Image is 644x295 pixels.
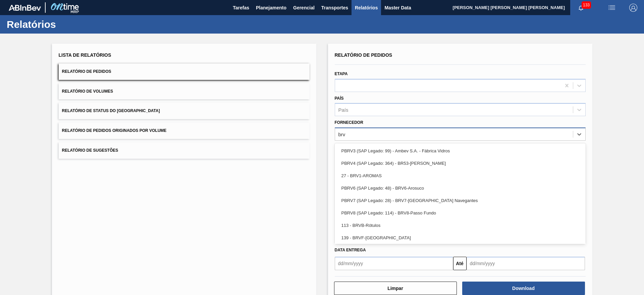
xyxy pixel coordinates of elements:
[335,169,586,182] div: 27 - BRV1-AROMAS
[335,207,586,219] div: PBRV8 (SAP Legado: 114) - BRV8-Passo Fundo
[59,122,310,139] button: Relatório de Pedidos Originados por Volume
[335,219,586,232] div: 113 - BRVB-Rótulos
[338,107,348,113] div: País
[233,4,249,12] span: Tarefas
[59,83,310,100] button: Relatório de Volumes
[62,108,160,113] span: Relatório de Status do [GEOGRAPHIC_DATA]
[335,157,586,169] div: PBRV4 (SAP Legado: 364) - BR53-[PERSON_NAME]
[334,282,457,295] button: Limpar
[335,257,453,270] input: dd/mm/yyyy
[293,4,315,12] span: Gerencial
[256,4,286,12] span: Planejamento
[335,232,586,244] div: 139 - BRVF-[GEOGRAPHIC_DATA]
[335,120,363,125] label: Fornecedor
[335,96,344,101] label: País
[59,63,310,80] button: Relatório de Pedidos
[7,20,126,28] h1: Relatórios
[62,128,167,133] span: Relatório de Pedidos Originados por Volume
[582,1,591,9] span: 133
[335,182,586,194] div: PBRV6 (SAP Legado: 48) - BRV6-Arosuco
[335,52,392,58] span: Relatório de Pedidos
[453,257,467,270] button: Até
[59,103,310,119] button: Relatório de Status do [GEOGRAPHIC_DATA]
[462,282,585,295] button: Download
[335,248,366,252] span: Data entrega
[467,257,585,270] input: dd/mm/yyyy
[321,4,348,12] span: Transportes
[62,89,113,94] span: Relatório de Volumes
[62,69,111,74] span: Relatório de Pedidos
[355,4,378,12] span: Relatórios
[629,4,637,12] img: Logout
[570,3,592,12] button: Notificações
[62,148,118,153] span: Relatório de Sugestões
[384,4,411,12] span: Master Data
[335,194,586,207] div: PBRV7 (SAP Legado: 28) - BRV7-[GEOGRAPHIC_DATA] Navegantes
[608,4,616,12] img: userActions
[335,145,586,157] div: PBRV3 (SAP Legado: 99) - Ambev S.A. - Fábrica Vidros
[59,142,310,159] button: Relatório de Sugestões
[9,5,41,11] img: TNhmsLtSVTkK8tSr43FrP2fwEKptu5GPRR3wAAAABJRU5ErkJggg==
[335,71,348,76] label: Etapa
[59,52,111,58] span: Lista de Relatórios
